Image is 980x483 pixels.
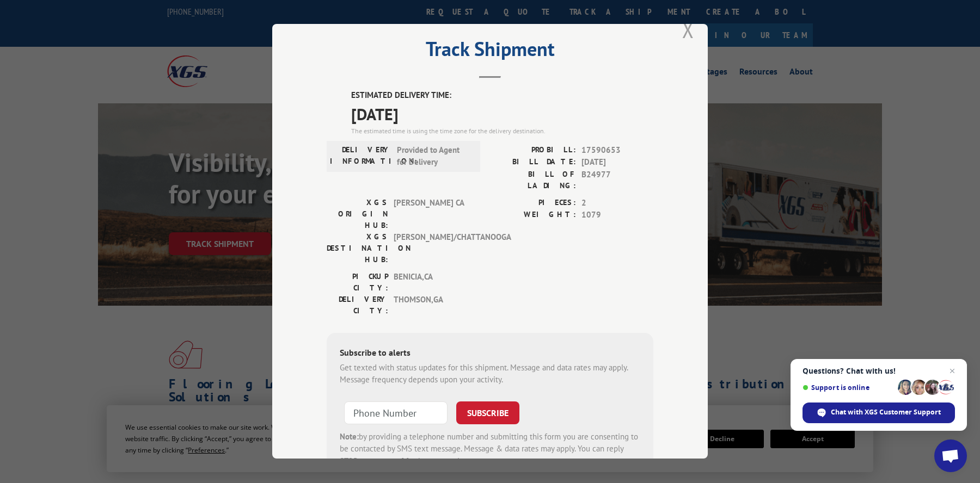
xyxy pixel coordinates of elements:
[581,197,653,209] span: 2
[803,403,955,423] div: Chat with XGS Customer Support
[351,102,653,126] span: [DATE]
[394,271,467,294] span: BENICIA , CA
[397,144,470,169] span: Provided to Agent for Delivery
[327,271,388,294] label: PICKUP CITY:
[490,209,576,221] label: WEIGHT:
[340,431,359,442] strong: Note:
[490,197,576,209] label: PIECES:
[340,431,640,468] div: by providing a telephone number and submitting this form you are consenting to be contacted by SM...
[831,407,941,417] span: Chat with XGS Customer Support
[394,294,467,317] span: THOMSON , GA
[327,197,388,231] label: XGS ORIGIN HUB:
[394,197,467,231] span: [PERSON_NAME] CA
[344,401,448,424] input: Phone Number
[934,439,967,472] div: Open chat
[394,231,467,265] span: [PERSON_NAME]/CHATTANOOGA
[490,169,576,191] label: BILL OF LADING:
[351,89,653,102] label: ESTIMATED DELIVERY TIME:
[351,126,653,136] div: The estimated time is using the time zone for the delivery destination.
[340,362,640,386] div: Get texted with status updates for this shipment. Message and data rates may apply. Message frequ...
[682,15,694,44] button: Close modal
[803,367,955,375] span: Questions? Chat with us!
[327,294,388,317] label: DELIVERY CITY:
[340,346,640,362] div: Subscribe to alerts
[803,383,894,392] span: Support is online
[456,401,519,424] button: SUBSCRIBE
[946,364,959,377] span: Close chat
[327,231,388,265] label: XGS DESTINATION HUB:
[327,41,653,62] h2: Track Shipment
[490,156,576,169] label: BILL DATE:
[581,209,653,221] span: 1079
[581,156,653,169] span: [DATE]
[581,144,653,157] span: 17590653
[330,144,391,169] label: DELIVERY INFORMATION:
[581,169,653,191] span: B24977
[490,144,576,157] label: PROBILL:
